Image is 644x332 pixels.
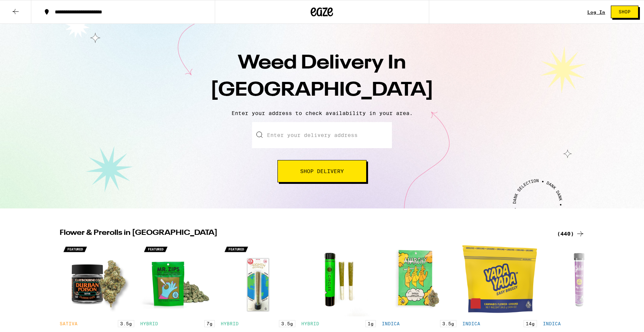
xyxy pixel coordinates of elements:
p: 3.5g [440,320,456,327]
p: 3.5g [279,320,295,327]
span: Shop Delivery [300,169,344,174]
p: INDICA [543,321,561,326]
p: HYBRID [140,321,158,326]
p: INDICA [382,321,400,326]
img: Mr. Zips - Elektra Ice - 7g [140,242,215,316]
p: HYBRID [301,321,319,326]
p: Enter your address to check availability in your area. [7,110,637,116]
button: Shop [611,6,638,18]
img: Yada Yada - Glitter Bomb Pre-Ground - 14g [462,242,537,316]
img: Gelato - Papaya - 1g [543,242,618,316]
p: SATIVA [60,321,78,326]
div: Log In [587,10,605,15]
button: Shop Delivery [277,160,367,182]
span: Shop [619,10,631,14]
p: 14g [524,320,537,327]
img: Circles Eclipse - Runtz Diamond Infused 2-Pack - 1g [301,242,376,316]
input: Enter your delivery address [252,122,392,148]
p: 1g [365,320,376,327]
p: 3.5g [118,320,134,327]
img: Froot - The Eighth Wonder Infused - 3.5g [221,242,295,316]
span: [GEOGRAPHIC_DATA] [210,81,434,100]
p: 7g [204,320,215,327]
p: INDICA [462,321,480,326]
h2: Flower & Prerolls in [GEOGRAPHIC_DATA] [60,229,548,238]
img: Claybourne Co. - Durban Poison - 3.5g [60,242,134,316]
img: Anarchy - Banana OG - 3.5g [382,242,456,316]
a: (440) [557,229,585,238]
h1: Weed Delivery In [192,50,453,104]
p: HYBRID [221,321,239,326]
